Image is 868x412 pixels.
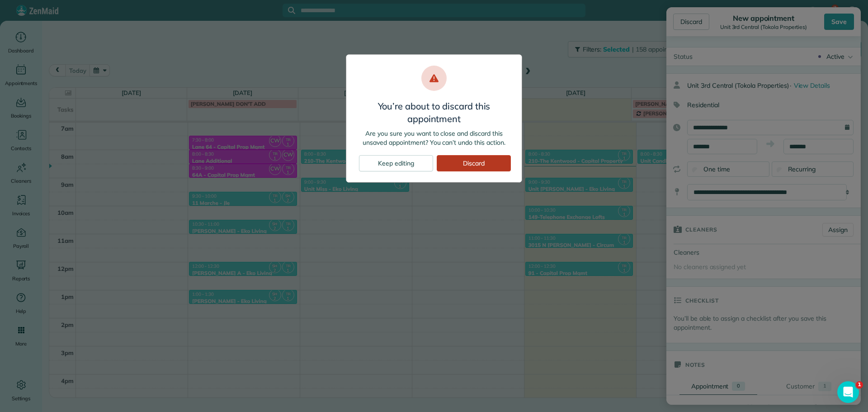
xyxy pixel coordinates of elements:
[437,155,511,171] div: Discard
[837,381,859,403] iframe: Intercom live chat
[359,155,433,171] div: Keep editing
[856,381,863,388] span: 1
[357,129,511,147] p: Are you sure you want to close and discard this unsaved appointment? You can’t undo this action.
[357,100,511,125] h3: You’re about to discard this appointment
